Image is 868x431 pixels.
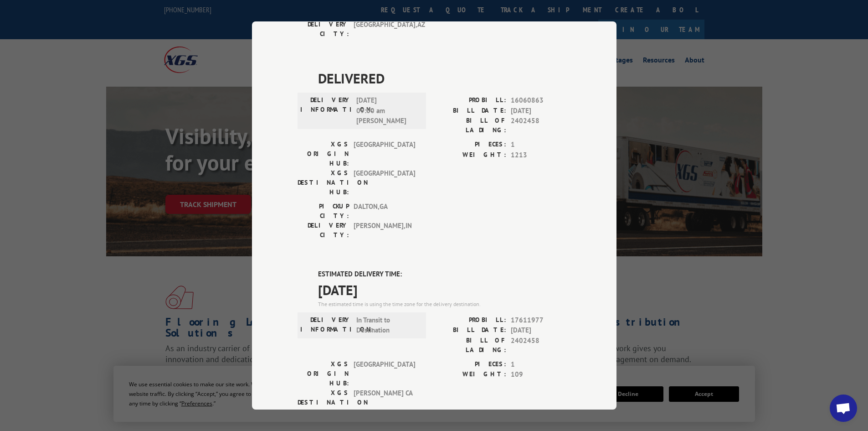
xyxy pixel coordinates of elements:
span: 2402458 [511,336,571,355]
label: BILL DATE: [434,325,506,336]
span: 16060863 [511,95,571,106]
span: [PERSON_NAME] , IN [354,221,415,240]
span: 1 [511,140,571,150]
label: XGS ORIGIN HUB: [298,359,349,388]
label: PIECES: [434,140,506,150]
label: BILL OF LADING: [434,336,506,355]
span: 17611977 [511,315,571,326]
span: [DATE] [511,106,571,116]
span: [GEOGRAPHIC_DATA] [354,359,415,388]
div: Open chat [830,395,857,422]
label: XGS DESTINATION HUB: [298,168,349,197]
span: [GEOGRAPHIC_DATA] , AZ [354,20,415,39]
label: XGS ORIGIN HUB: [298,140,349,168]
label: BILL OF LADING: [434,116,506,135]
span: 109 [511,369,571,380]
span: DALTON , GA [354,202,415,221]
span: [DATE] [511,325,571,336]
span: 2402458 [511,116,571,135]
label: PIECES: [434,359,506,370]
span: [GEOGRAPHIC_DATA] [354,168,415,197]
span: 1213 [511,150,571,161]
span: [PERSON_NAME] CA [354,388,415,417]
span: [GEOGRAPHIC_DATA] [354,140,415,168]
label: DELIVERY INFORMATION: [300,95,352,126]
label: BILL DATE: [434,106,506,116]
label: ESTIMATED DELIVERY TIME: [318,269,571,280]
span: [DATE] [318,280,571,300]
label: DELIVERY CITY: [298,221,349,240]
span: 1 [511,359,571,370]
label: DELIVERY CITY: [298,20,349,39]
label: WEIGHT: [434,150,506,161]
span: [DATE] 09:00 am [PERSON_NAME] [356,95,418,126]
label: PROBILL: [434,95,506,106]
label: DELIVERY INFORMATION: [300,315,352,336]
label: PROBILL: [434,315,506,326]
div: The estimated time is using the time zone for the delivery destination. [318,300,571,308]
span: DELIVERED [318,68,571,88]
label: PICKUP CITY: [298,202,349,221]
label: WEIGHT: [434,369,506,380]
span: In Transit to Destination [356,315,418,336]
label: XGS DESTINATION HUB: [298,388,349,417]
